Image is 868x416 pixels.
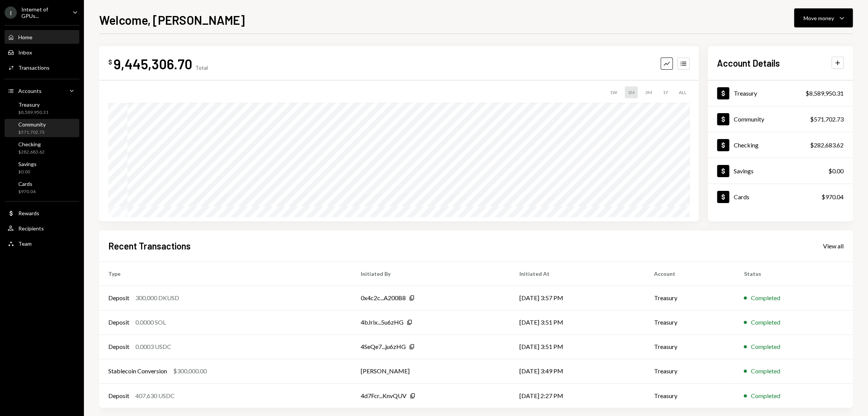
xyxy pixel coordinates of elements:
[708,80,853,106] a: Treasury$8,589,950.31
[108,240,191,252] h2: Recent Transactions
[99,12,245,27] h1: Welcome, [PERSON_NAME]
[510,383,645,408] td: [DATE] 2:27 PM
[135,318,166,327] div: 0.0000 SOL
[645,310,735,334] td: Treasury
[645,334,735,359] td: Treasury
[18,169,37,175] div: $0.00
[734,141,759,149] div: Checking
[21,6,66,19] div: Internet of GPUs...
[510,286,645,310] td: [DATE] 3:57 PM
[734,193,749,200] div: Cards
[708,184,853,210] a: Cards$970.04
[734,90,757,97] div: Treasury
[645,359,735,383] td: Treasury
[108,318,129,327] div: Deposit
[108,366,167,376] div: Stablecoin Conversion
[794,8,853,27] button: Move money
[18,141,45,147] div: Checking
[5,99,79,117] a: Treasury$8,589,950.31
[751,391,780,400] div: Completed
[108,391,129,400] div: Deposit
[645,383,735,408] td: Treasury
[18,181,35,187] div: Cards
[751,293,780,302] div: Completed
[5,45,79,59] a: Inbox
[18,210,39,216] div: Rewards
[510,310,645,334] td: [DATE] 3:51 PM
[708,158,853,184] a: Savings$0.00
[510,359,645,383] td: [DATE] 3:49 PM
[642,86,655,98] div: 3M
[352,261,510,286] th: Initiated By
[717,57,780,69] h2: Account Details
[108,58,112,66] div: $
[510,334,645,359] td: [DATE] 3:51 PM
[18,129,46,136] div: $571,702.73
[810,141,844,150] div: $282,683.62
[660,86,671,98] div: 1Y
[18,161,37,167] div: Savings
[5,119,79,137] a: Community$571,702.73
[5,178,79,197] a: Cards$970.04
[18,225,44,232] div: Recipients
[5,158,79,177] a: Savings$0.00
[607,86,620,98] div: 1W
[108,293,129,302] div: Deposit
[5,84,79,98] a: Accounts
[361,293,406,302] div: 0x4c2c...A200B8
[99,261,352,286] th: Type
[751,366,780,376] div: Completed
[625,86,638,98] div: 1M
[5,221,79,235] a: Recipients
[5,237,79,250] a: Team
[173,366,207,376] div: $300,000.00
[828,166,844,176] div: $0.00
[823,242,844,250] div: View all
[510,261,645,286] th: Initiated At
[751,318,780,327] div: Completed
[810,115,844,124] div: $571,702.73
[135,391,175,400] div: 407,630 USDC
[18,121,46,128] div: Community
[361,391,407,400] div: 4d7Fcr...KnvQUV
[804,14,834,22] div: Move money
[708,106,853,132] a: Community$571,702.73
[18,101,48,108] div: Treasury
[114,55,192,72] div: 9,445,306.70
[5,139,79,157] a: Checking$282,683.62
[135,342,171,351] div: 0.0003 USDC
[18,189,35,195] div: $970.04
[5,206,79,220] a: Rewards
[5,61,79,74] a: Transactions
[18,88,42,94] div: Accounts
[751,342,780,351] div: Completed
[823,242,844,250] a: View all
[676,86,690,98] div: ALL
[195,64,208,71] div: Total
[5,30,79,44] a: Home
[18,240,32,247] div: Team
[135,293,179,302] div: 300,000 DKUSD
[734,167,754,174] div: Savings
[361,318,403,327] div: 4bJrix...5u6zHG
[821,192,844,202] div: $970.04
[361,342,406,351] div: 4SeQe7...ju6zHG
[352,359,510,383] td: [PERSON_NAME]
[805,89,844,98] div: $8,589,950.31
[18,64,50,71] div: Transactions
[108,342,129,351] div: Deposit
[18,109,48,116] div: $8,589,950.31
[734,115,764,123] div: Community
[18,34,32,40] div: Home
[645,286,735,310] td: Treasury
[735,261,853,286] th: Status
[645,261,735,286] th: Account
[5,6,17,19] div: I
[708,132,853,158] a: Checking$282,683.62
[18,49,32,56] div: Inbox
[18,149,45,155] div: $282,683.62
